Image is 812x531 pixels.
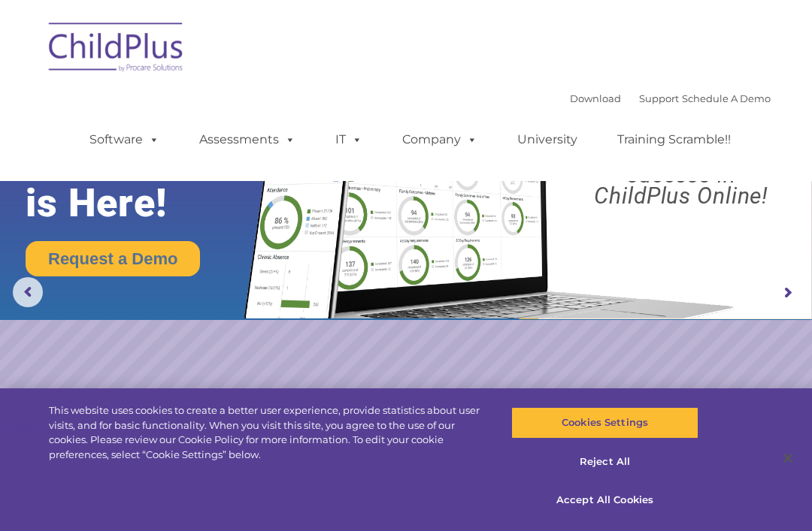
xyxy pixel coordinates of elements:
font: | [570,92,771,104]
a: IT [320,125,377,155]
a: Company [387,125,492,155]
a: Schedule A Demo [682,92,771,104]
rs-layer: Boost your productivity and streamline your success in ChildPlus Online! [561,101,802,207]
button: Accept All Cookies [511,484,698,516]
a: Assessments [184,125,311,155]
button: Cookies Settings [511,407,698,439]
button: Reject All [511,446,698,478]
img: ChildPlus by Procare Solutions [41,12,192,87]
rs-layer: The Future of ChildPlus is Here! [26,92,285,225]
div: This website uses cookies to create a better user experience, provide statistics about user visit... [49,403,487,462]
a: Software [74,125,174,155]
a: Support [639,92,679,104]
a: Request a Demo [26,241,200,276]
a: Download [570,92,621,104]
a: University [502,125,592,155]
button: Close [771,442,804,475]
a: Training Scramble!! [602,125,746,155]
